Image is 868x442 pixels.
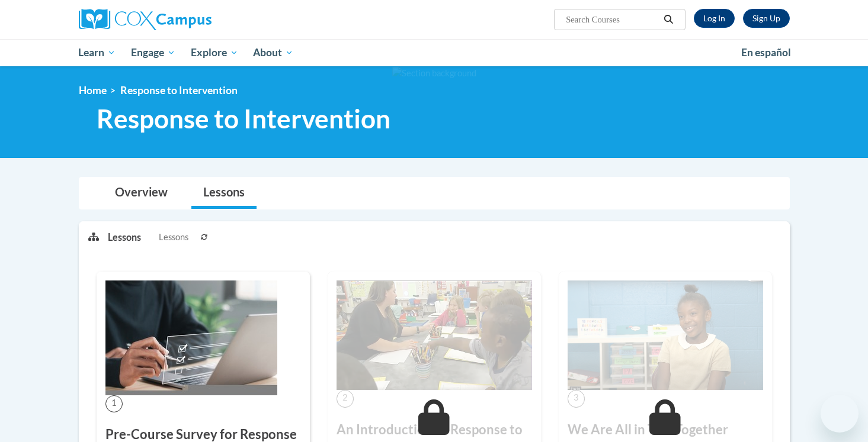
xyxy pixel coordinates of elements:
[337,390,354,407] span: 2
[79,9,304,30] a: Cox Campus
[79,9,212,30] img: Cox Campus
[159,231,188,244] span: Lessons
[253,46,293,60] span: About
[659,12,677,27] button: Search
[97,103,390,134] span: Response to Intervention
[191,46,238,60] span: Explore
[191,178,257,209] a: Lessons
[245,39,301,66] a: About
[183,39,246,66] a: Explore
[741,46,791,59] span: En español
[743,9,790,28] a: Register
[108,231,141,244] p: Lessons
[78,46,116,60] span: Learn
[568,421,763,439] h3: We Are All in This Together
[565,12,659,27] input: Search Courses
[79,84,107,96] a: Home
[103,178,180,209] a: Overview
[694,9,735,28] a: Log In
[120,84,238,96] span: Response to Intervention
[71,39,124,66] a: Learn
[105,280,277,395] img: Course Image
[337,280,532,391] img: Course Image
[392,67,476,80] img: Section background
[568,390,585,407] span: 3
[105,395,123,412] span: 1
[123,39,183,66] a: Engage
[61,39,808,66] div: Main menu
[568,280,763,391] img: Course Image
[734,40,799,65] a: En español
[131,46,175,60] span: Engage
[821,395,859,433] iframe: Button to launch messaging window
